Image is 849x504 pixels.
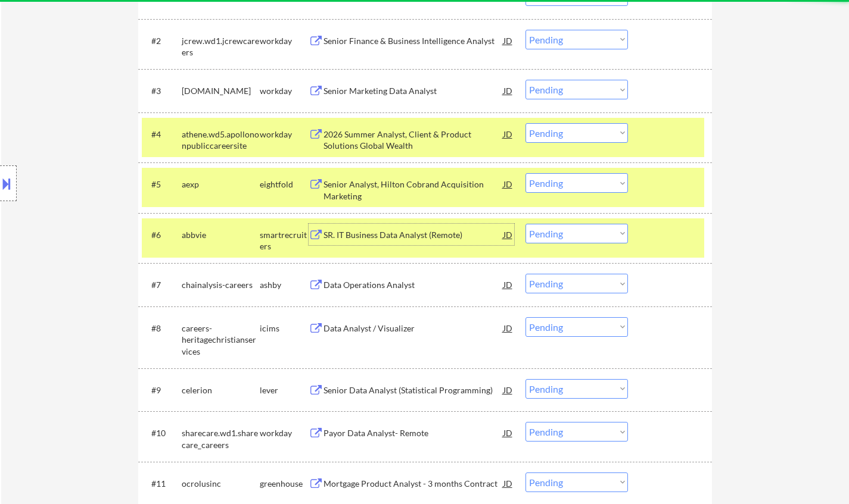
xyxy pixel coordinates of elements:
[502,224,514,245] div: JD
[502,274,514,295] div: JD
[182,179,260,190] div: aexp
[324,229,503,241] div: SR. IT Business Data Analyst (Remote)
[324,85,503,97] div: Senior Marketing Data Analyst
[182,323,260,358] div: careers-heritagechristianservices
[151,35,172,47] div: #2
[182,129,260,152] div: athene.wd5.apollononpubliccareersite
[502,173,514,195] div: JD
[502,30,514,51] div: JD
[182,427,260,450] div: sharecare.wd1.sharecare_careers
[260,279,309,291] div: ashby
[151,384,172,396] div: #9
[502,317,514,339] div: JD
[260,478,309,490] div: greenhouse
[182,384,260,396] div: celerion
[324,129,503,152] div: 2026 Summer Analyst, Client & Product Solutions Global Wealth
[324,478,503,490] div: Mortgage Product Analyst - 3 months Contract
[260,179,309,190] div: eightfold
[182,478,260,490] div: ocrolusinc
[502,80,514,101] div: JD
[260,85,309,97] div: workday
[260,129,309,140] div: workday
[260,427,309,439] div: workday
[260,229,309,252] div: smartrecruiters
[151,323,172,334] div: #8
[182,229,260,241] div: abbvie
[260,35,309,47] div: workday
[324,384,503,396] div: Senior Data Analyst (Statistical Programming)
[502,123,514,145] div: JD
[182,279,260,291] div: chainalysis-careers
[324,179,503,202] div: Senior Analyst, Hilton Cobrand Acquisition Marketing
[502,379,514,400] div: JD
[260,323,309,334] div: icims
[324,279,503,291] div: Data Operations Analyst
[182,85,260,97] div: [DOMAIN_NAME]
[324,35,503,47] div: Senior Finance & Business Intelligence Analyst
[151,427,172,439] div: #10
[151,478,172,490] div: #11
[502,472,514,494] div: JD
[260,384,309,396] div: lever
[324,427,503,439] div: Payor Data Analyst- Remote
[182,35,260,58] div: jcrew.wd1.jcrewcareers
[502,422,514,443] div: JD
[324,323,503,334] div: Data Analyst / Visualizer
